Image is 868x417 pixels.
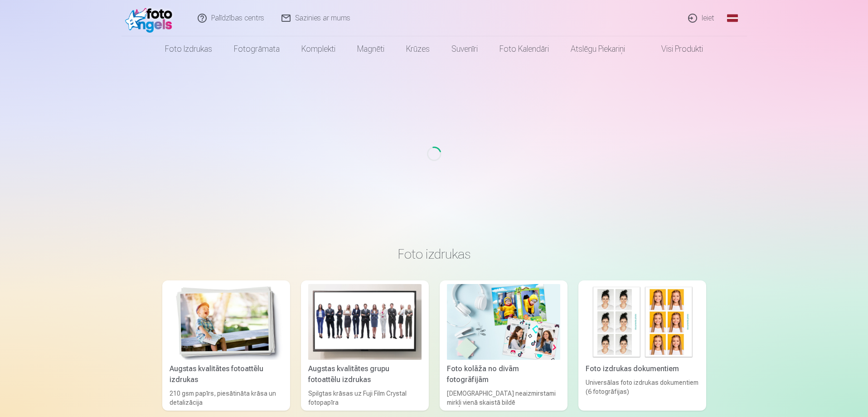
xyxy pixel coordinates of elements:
div: Universālas foto izdrukas dokumentiem (6 fotogrāfijas) [582,378,703,407]
div: Augstas kvalitātes grupu fotoattēlu izdrukas [305,363,425,385]
img: /fa1 [125,4,177,33]
div: Foto izdrukas dokumentiem [582,363,703,374]
img: Foto izdrukas dokumentiem [586,284,699,360]
a: Komplekti [291,36,346,62]
h3: Foto izdrukas [170,246,699,262]
a: Foto kalendāri [489,36,560,62]
a: Atslēgu piekariņi [560,36,636,62]
div: Augstas kvalitātes fotoattēlu izdrukas [166,363,286,385]
a: Suvenīri [441,36,489,62]
a: Visi produkti [636,36,714,62]
a: Krūzes [395,36,441,62]
img: Augstas kvalitātes fotoattēlu izdrukas [170,284,283,360]
a: Foto izdrukas [154,36,223,62]
div: Spilgtas krāsas uz Fuji Film Crystal fotopapīra [305,389,425,407]
div: 210 gsm papīrs, piesātināta krāsa un detalizācija [166,389,286,407]
div: [DEMOGRAPHIC_DATA] neaizmirstami mirkļi vienā skaistā bildē [443,389,564,407]
a: Magnēti [346,36,395,62]
img: Augstas kvalitātes grupu fotoattēlu izdrukas [308,284,422,360]
a: Foto kolāža no divām fotogrāfijāmFoto kolāža no divām fotogrāfijām[DEMOGRAPHIC_DATA] neaizmirstam... [440,280,567,411]
a: Foto izdrukas dokumentiemFoto izdrukas dokumentiemUniversālas foto izdrukas dokumentiem (6 fotogr... [578,280,706,411]
div: Foto kolāža no divām fotogrāfijām [443,363,564,385]
img: Foto kolāža no divām fotogrāfijām [447,284,560,360]
a: Fotogrāmata [223,36,291,62]
a: Augstas kvalitātes grupu fotoattēlu izdrukasAugstas kvalitātes grupu fotoattēlu izdrukasSpilgtas ... [301,280,429,411]
a: Augstas kvalitātes fotoattēlu izdrukasAugstas kvalitātes fotoattēlu izdrukas210 gsm papīrs, piesā... [162,280,290,411]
